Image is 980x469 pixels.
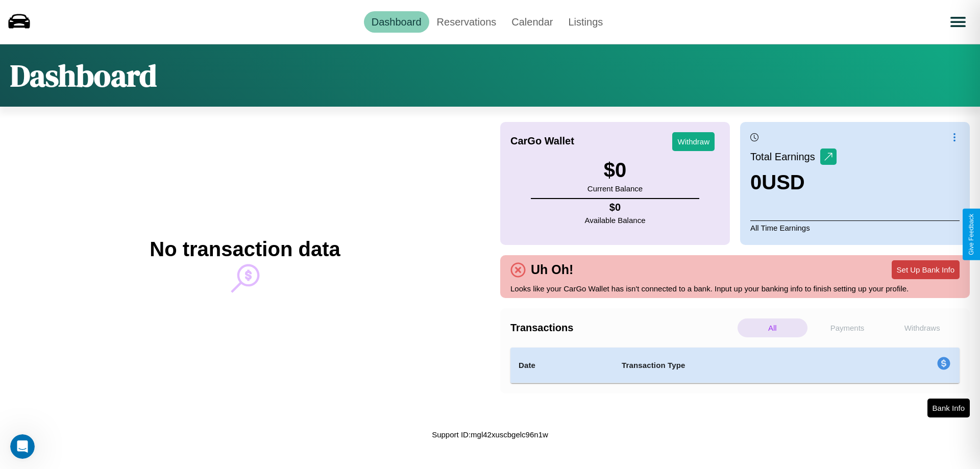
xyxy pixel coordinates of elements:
[585,202,646,213] h4: $ 0
[944,8,972,36] button: Open menu
[672,132,715,151] button: Withdraw
[519,359,605,372] h4: Date
[510,282,960,295] p: Looks like your CarGo Wallet has isn't connected to a bank. Input up your banking info to finish ...
[587,159,643,182] h3: $ 0
[150,238,340,261] h2: No transaction data
[560,11,610,33] a: Listings
[510,135,574,147] h4: CarGo Wallet
[750,171,837,194] h3: 0 USD
[504,11,560,33] a: Calendar
[10,55,157,96] h1: Dashboard
[927,399,970,417] button: Bank Info
[750,147,820,166] p: Total Earnings
[892,260,960,279] button: Set Up Bank Info
[510,348,960,383] table: simple table
[968,214,975,255] div: Give Feedback
[622,359,853,372] h4: Transaction Type
[587,182,643,195] p: Current Balance
[750,220,960,235] p: All Time Earnings
[364,11,429,33] a: Dashboard
[887,318,957,337] p: Withdraws
[432,428,548,441] p: Support ID: mgl42xuscbgelc96n1w
[10,434,35,459] iframe: Intercom live chat
[813,318,883,337] p: Payments
[526,262,578,277] h4: Uh Oh!
[585,213,646,227] p: Available Balance
[510,322,735,334] h4: Transactions
[738,318,807,337] p: All
[429,11,504,33] a: Reservations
